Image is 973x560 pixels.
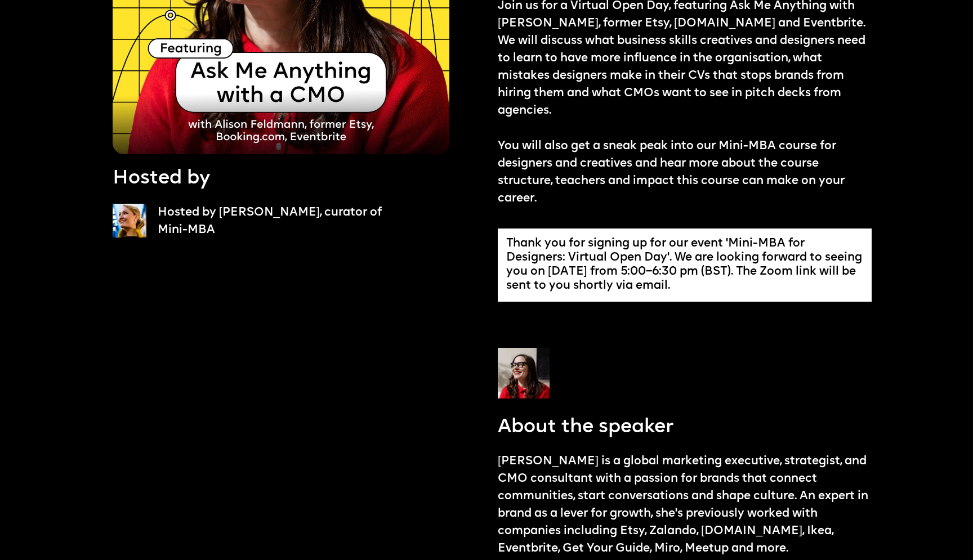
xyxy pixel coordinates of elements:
[498,414,673,441] p: About the speaker
[113,165,210,192] p: Hosted by
[158,204,388,239] p: Hosted by [PERSON_NAME], curator of Mini-MBA
[498,453,872,558] p: [PERSON_NAME] is a global marketing executive, strategist, and CMO consultant with a passion for ...
[506,237,863,293] div: Thank you for signing up for our event 'Mini-MBA for Designers: Virtual Open Day'. We are looking...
